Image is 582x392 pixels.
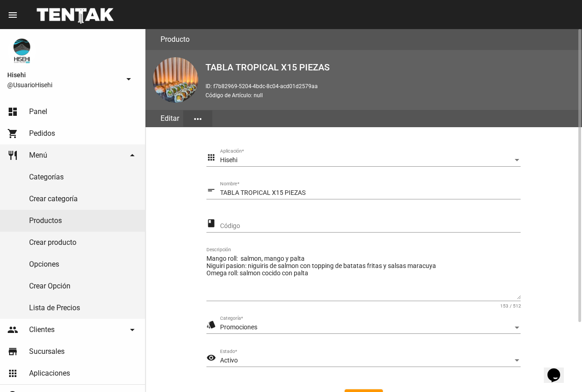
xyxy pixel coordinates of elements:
mat-icon: apps [206,152,216,163]
input: Código [220,223,521,230]
mat-icon: menu [7,10,18,20]
div: Editar [156,110,183,127]
span: Hisehi [220,156,237,164]
mat-icon: class [206,218,216,229]
mat-icon: people [7,324,18,335]
mat-icon: short_text [206,185,216,196]
mat-select: Estado [220,357,521,364]
span: Aplicaciones [29,369,70,378]
mat-icon: restaurant [7,150,18,161]
input: Nombre [220,189,521,197]
span: Promociones [220,323,257,331]
mat-icon: style [206,319,216,330]
mat-select: Aplicación [220,157,521,164]
mat-select: Categoría [220,324,521,331]
span: Sucursales [29,347,65,356]
mat-icon: store [7,346,18,357]
mat-icon: arrow_drop_down [127,324,138,335]
img: b10aa081-330c-4927-a74e-08896fa80e0a.jpg [7,36,36,65]
p: Código de Artículo: null [206,91,575,100]
h3: Producto [161,33,190,46]
span: Menú [29,151,47,160]
span: Panel [29,107,47,116]
span: Pedidos [29,129,55,138]
span: @UsuarioHisehi [7,80,120,89]
span: Clientes [29,325,55,334]
mat-icon: more_horiz [192,114,203,124]
img: 49fb61d5-f940-4f13-9454-78b38ef293ad.jpeg [153,57,198,103]
mat-hint: 153 / 512 [500,303,521,309]
mat-icon: dashboard [7,106,18,117]
mat-icon: visibility [206,352,216,363]
h2: TABLA TROPICAL X15 PIEZAS [206,60,575,74]
mat-icon: shopping_cart [7,128,18,139]
span: Activo [220,357,238,364]
mat-icon: apps [7,368,18,379]
button: Elegir sección [183,110,212,127]
mat-icon: arrow_drop_down [123,74,134,84]
mat-icon: arrow_drop_down [127,150,138,161]
span: Hisehi [7,69,120,80]
p: ID: f7b82969-5204-4bdc-8c04-acd01d2579aa [206,82,575,91]
iframe: chat widget [544,356,573,383]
